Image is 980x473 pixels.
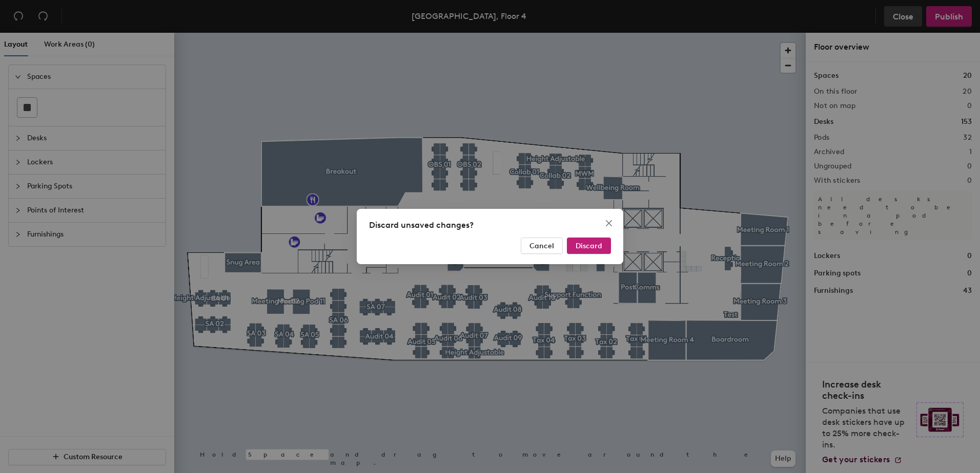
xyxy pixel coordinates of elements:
span: Cancel [529,242,554,250]
span: close [605,219,613,227]
button: Cancel [521,238,563,254]
span: Discard [576,242,602,250]
button: Close [601,215,617,231]
span: Close [601,219,617,227]
div: Discard unsaved changes? [369,219,611,231]
button: Discard [567,238,611,254]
